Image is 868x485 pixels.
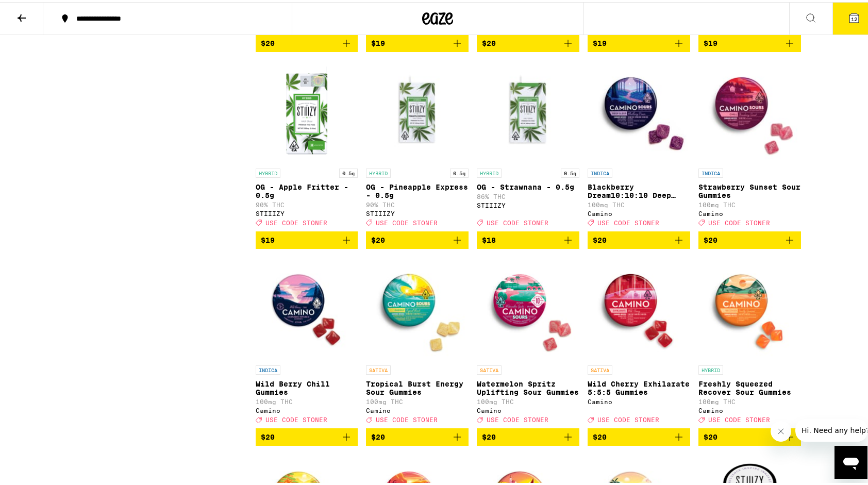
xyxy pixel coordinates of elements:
button: Add to bag [366,229,469,247]
span: USE CODE STONER [708,414,770,421]
p: HYBRID [477,166,502,176]
a: Open page for Wild Berry Chill Gummies from Camino [256,255,358,426]
div: Camino [256,405,358,412]
img: Camino - Watermelon Spritz Uplifting Sour Gummies [477,255,579,358]
img: Camino - Freshly Squeezed Recover Sour Gummies [698,255,801,358]
p: Strawberry Sunset Sour Gummies [698,181,801,197]
span: USE CODE STONER [376,218,438,224]
p: SATIVA [588,363,612,373]
p: 0.5g [450,166,469,176]
span: $19 [593,37,607,45]
span: USE CODE STONER [265,414,327,421]
div: Camino [698,405,801,412]
iframe: Button to launch messaging window [834,444,867,477]
p: Freshly Squeezed Recover Sour Gummies [698,378,801,394]
img: STIIIZY - OG - Apple Fritter - 0.5g [256,58,358,161]
p: HYBRID [366,166,391,176]
p: 100mg THC [366,396,469,403]
button: Add to bag [477,32,579,50]
p: 100mg THC [256,396,358,403]
p: INDICA [588,166,612,176]
span: $20 [593,431,607,439]
div: STIIIZY [256,208,358,215]
span: $20 [371,431,385,439]
p: OG - Pineapple Express - 0.5g [366,181,469,197]
img: Camino - Wild Berry Chill Gummies [256,255,358,358]
span: Hi. Need any help? [6,7,74,15]
a: Open page for Watermelon Spritz Uplifting Sour Gummies from Camino [477,255,579,426]
img: Camino - Strawberry Sunset Sour Gummies [698,58,801,161]
p: SATIVA [366,363,391,373]
p: 100mg THC [698,199,801,206]
p: 86% THC [477,191,579,198]
a: Open page for Tropical Burst Energy Sour Gummies from Camino [366,255,469,426]
p: OG - Strawnana - 0.5g [477,181,579,189]
span: USE CODE STONER [376,414,438,421]
div: STIIIZY [366,208,469,215]
button: Add to bag [477,229,579,247]
button: Add to bag [698,426,801,444]
div: STIIIZY [477,200,579,207]
iframe: Close message [771,419,791,440]
p: Watermelon Spritz Uplifting Sour Gummies [477,378,579,394]
span: $20 [704,431,717,439]
img: STIIIZY - OG - Pineapple Express - 0.5g [366,58,469,161]
span: $20 [482,37,496,45]
a: Open page for OG - Apple Fritter - 0.5g from STIIIZY [256,58,358,229]
p: 100mg THC [698,396,801,403]
button: Add to bag [256,426,358,444]
span: USE CODE STONER [487,414,548,421]
div: Camino [477,405,579,412]
p: INDICA [698,166,723,176]
button: Add to bag [588,426,690,444]
button: Add to bag [256,229,358,247]
p: 100mg THC [477,396,579,403]
p: 90% THC [366,199,469,206]
span: $19 [261,234,275,242]
span: USE CODE STONER [597,218,659,224]
a: Open page for OG - Pineapple Express - 0.5g from STIIIZY [366,58,469,229]
a: Open page for Freshly Squeezed Recover Sour Gummies from Camino [698,255,801,426]
span: $19 [371,37,385,45]
span: USE CODE STONER [708,218,770,224]
p: INDICA [256,363,280,373]
span: USE CODE STONER [487,218,548,224]
a: Open page for Strawberry Sunset Sour Gummies from Camino [698,58,801,229]
p: SATIVA [477,363,502,373]
a: Open page for Blackberry Dream10:10:10 Deep Sleep Gummies from Camino [588,58,690,229]
img: STIIIZY - OG - Strawnana - 0.5g [477,58,579,161]
button: Add to bag [698,32,801,50]
p: Wild Cherry Exhilarate 5:5:5 Gummies [588,378,690,394]
button: Add to bag [477,426,579,444]
div: Camino [588,208,690,215]
span: $20 [371,234,385,242]
button: Add to bag [366,426,469,444]
button: Add to bag [256,32,358,50]
span: $20 [704,234,717,242]
img: Camino - Tropical Burst Energy Sour Gummies [366,255,469,358]
span: USE CODE STONER [597,414,659,421]
button: Add to bag [366,32,469,50]
a: Open page for OG - Strawnana - 0.5g from STIIIZY [477,58,579,229]
img: Camino - Blackberry Dream10:10:10 Deep Sleep Gummies [588,58,690,161]
div: Camino [588,396,690,403]
p: HYBRID [256,166,280,176]
span: $20 [482,431,496,439]
span: $19 [704,37,717,45]
p: 0.5g [561,166,579,176]
button: Add to bag [588,229,690,247]
button: Add to bag [698,229,801,247]
p: 100mg THC [588,199,690,206]
p: Wild Berry Chill Gummies [256,378,358,394]
span: 12 [851,14,857,20]
button: Add to bag [588,32,690,50]
p: OG - Apple Fritter - 0.5g [256,181,358,197]
a: Open page for Wild Cherry Exhilarate 5:5:5 Gummies from Camino [588,255,690,426]
iframe: Message from company [795,417,867,440]
span: USE CODE STONER [265,218,327,224]
span: $20 [593,234,607,242]
p: Tropical Burst Energy Sour Gummies [366,378,469,394]
div: Camino [366,405,469,412]
p: 0.5g [339,166,358,176]
span: $20 [261,37,275,45]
